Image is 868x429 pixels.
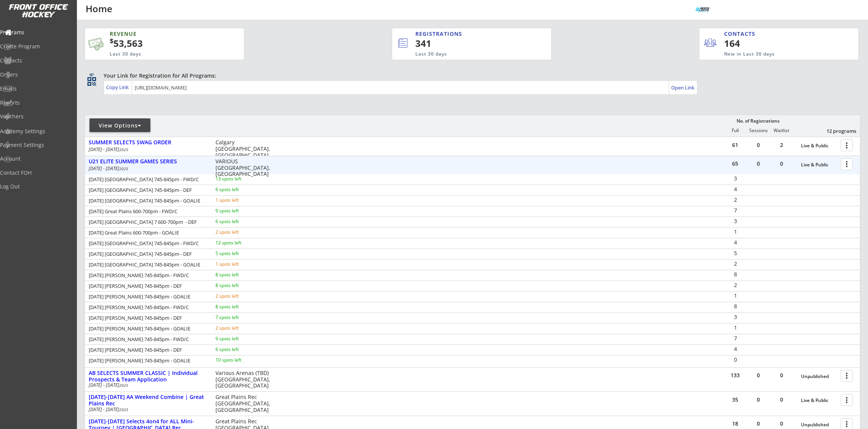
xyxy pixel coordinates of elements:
div: 2 [724,197,747,203]
div: 164 [724,37,771,50]
div: 5 [724,250,747,256]
div: [DATE] [PERSON_NAME] 745-845pm - DEF [89,284,205,289]
div: 0 [770,373,793,378]
div: 9 spots left [215,209,265,213]
div: 7 [724,336,747,341]
div: 10 spots left [215,358,265,362]
div: 8 spots left [215,283,265,288]
div: Unpublished [801,374,837,379]
div: 0 [747,161,770,166]
div: [DATE] Great Plains 600-700pm - FWD/C [89,209,205,214]
div: 2 [724,282,747,288]
div: [DATE] - [DATE] [89,147,205,152]
div: 12 programs [817,128,856,134]
div: 6 spots left [215,219,265,224]
em: 2025 [119,407,128,412]
div: Sessions [747,128,770,133]
div: U21 ELITE SUMMER GAMES SERIES [89,158,207,165]
div: qr [87,72,96,77]
div: VARIOUS [GEOGRAPHIC_DATA], [GEOGRAPHIC_DATA] [215,158,275,177]
div: 0 [747,142,770,148]
div: 6 spots left [215,347,265,352]
div: 13 spots left [215,177,265,181]
button: more_vert [841,139,853,151]
div: 4 [724,346,747,352]
div: New in Last 30 days [724,51,823,57]
div: 9 spots left [215,337,265,341]
button: qr_code [86,76,97,87]
div: 1 [724,293,747,298]
div: 4 [724,187,747,192]
div: [DATE] - [DATE] [89,166,205,171]
div: 65 [724,161,747,166]
div: 0 [747,397,770,402]
div: 2 spots left [215,230,265,234]
div: Live & Public [801,162,837,167]
div: 0 [747,421,770,426]
div: Great Plains Rec [GEOGRAPHIC_DATA], [GEOGRAPHIC_DATA] [215,394,275,413]
div: 8 [724,272,747,277]
div: 8 spots left [215,305,265,309]
div: 0 [770,161,793,166]
div: 12 spots left [215,241,265,245]
div: 3 [724,314,747,320]
div: 3 [724,218,747,224]
div: CONTACTS [724,30,759,38]
div: Various Arenas (TBD) [GEOGRAPHIC_DATA], [GEOGRAPHIC_DATA] [215,370,275,389]
div: Copy Link [106,84,130,91]
div: 5 spots left [215,251,265,256]
div: [DATE] [GEOGRAPHIC_DATA] 745-845pm - FWD/C [89,241,205,246]
div: [DATE] [GEOGRAPHIC_DATA] 745-845pm - DEF [89,188,205,193]
div: [DATE] [GEOGRAPHIC_DATA] 745-845pm - GOALIE [89,198,205,203]
div: [DATE] [GEOGRAPHIC_DATA] 745-845pm - FWD/C [89,177,205,182]
em: 2025 [119,383,128,388]
div: Last 30 days [110,51,207,57]
div: Full [724,128,747,133]
div: Live & Public [801,143,837,148]
div: [DATE] [GEOGRAPHIC_DATA] 745-845pm - GOALIE [89,262,205,267]
div: [DATE] [PERSON_NAME] 745-845pm - DEF [89,348,205,352]
button: more_vert [841,370,853,382]
div: 2 spots left [215,294,265,298]
div: 1 spots left [215,198,265,203]
button: more_vert [841,394,853,406]
div: AB SELECTS SUMMER CLASSIC | Individual Prospects & Team Application [89,370,207,383]
div: View Options [89,122,150,129]
div: 2 [724,261,747,266]
div: [DATE] [GEOGRAPHIC_DATA] 7 600-700pm - DEF [89,220,205,225]
div: 3 [724,176,747,181]
div: [DATE]-[DATE] AA Weekend Combine | Great Plains Rec [89,394,207,407]
div: REVENUE [110,30,207,38]
div: [DATE] Great Plains 600-700pm - GOALIE [89,230,205,235]
div: Unpublished [801,422,837,427]
div: [DATE] - [DATE] [89,383,205,388]
div: No. of Registrations [734,118,782,124]
div: 1 [724,325,747,330]
div: 341 [415,37,526,50]
div: 0 [770,421,793,426]
div: 18 [724,421,747,426]
div: [DATE] [PERSON_NAME] 745-845pm - FWD/C [89,273,205,278]
em: 2025 [119,147,128,152]
div: Calgary [GEOGRAPHIC_DATA], [GEOGRAPHIC_DATA] [215,139,275,158]
div: Last 30 days [415,51,520,57]
div: REGISTRATIONS [415,30,516,38]
div: 0 [770,397,793,402]
div: Live & Public [801,398,837,403]
div: 35 [724,397,747,402]
div: 4 [724,240,747,245]
div: [DATE] [PERSON_NAME] 745-845pm - GOALIE [89,326,205,331]
div: 0 [724,357,747,362]
div: [DATE] [PERSON_NAME] 745-845pm - GOALIE [89,294,205,299]
div: Waitlist [770,128,793,133]
div: 133 [724,373,747,378]
div: Your Link for Registration for All Programs: [104,72,837,80]
div: [DATE] [PERSON_NAME] 745-845pm - FWD/C [89,305,205,310]
div: [DATE] [GEOGRAPHIC_DATA] 745-845pm - DEF [89,252,205,257]
div: 2 [770,142,793,148]
div: 61 [724,142,747,148]
div: [DATE] [PERSON_NAME] 745-845pm - FWD/C [89,337,205,342]
div: 2 spots left [215,326,265,330]
div: Open Link [671,85,695,91]
div: 8 spots left [215,273,265,277]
